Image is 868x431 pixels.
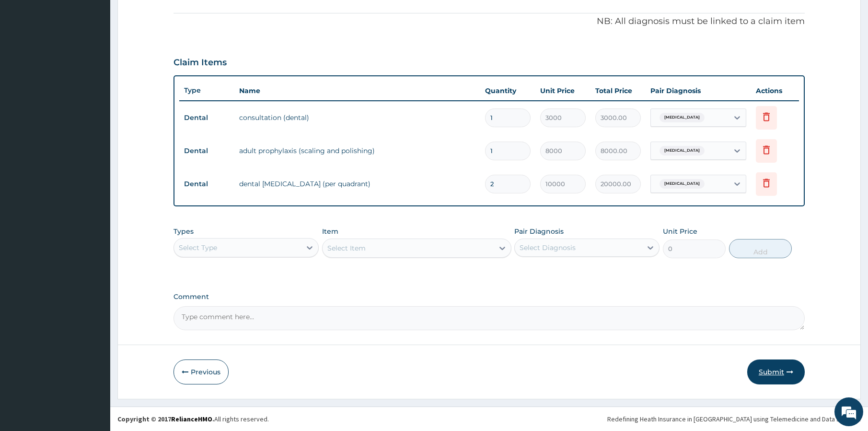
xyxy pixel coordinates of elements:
[751,81,799,100] th: Actions
[157,5,180,28] div: Minimize live chat window
[747,359,805,384] button: Submit
[535,81,590,100] th: Unit Price
[5,262,183,296] textarea: Type your message and hit 'Enter'
[110,407,868,431] footer: All rights reserved.
[234,108,480,127] td: consultation (dental)
[18,48,39,72] img: d_794563401_company_1708531726252_794563401
[646,81,751,100] th: Pair Diagnosis
[174,15,805,28] p: NB: All diagnosis must be linked to a claim item
[174,58,227,68] h3: Claim Items
[174,359,229,384] button: Previous
[179,243,217,252] div: Select Type
[590,81,646,100] th: Total Price
[660,113,705,122] span: [MEDICAL_DATA]
[171,415,212,423] a: RelianceHMO
[322,227,338,236] label: Item
[117,415,214,423] strong: Copyright © 2017 .
[480,81,535,100] th: Quantity
[56,121,132,218] span: We're online!
[663,227,697,236] label: Unit Price
[520,243,576,252] div: Select Diagnosis
[660,146,705,156] span: [MEDICAL_DATA]
[607,414,861,424] div: Redefining Heath Insurance in [GEOGRAPHIC_DATA] using Telemedicine and Data Science!
[50,54,161,66] div: Chat with us now
[660,179,705,189] span: [MEDICAL_DATA]
[179,109,234,127] td: Dental
[179,142,234,160] td: Dental
[234,141,480,160] td: adult prophylaxis (scaling and polishing)
[729,239,792,258] button: Add
[179,82,234,99] th: Type
[234,174,480,193] td: dental [MEDICAL_DATA] (per quadrant)
[234,81,480,100] th: Name
[179,175,234,193] td: Dental
[174,227,194,236] label: Types
[174,293,805,301] label: Comment
[514,227,564,236] label: Pair Diagnosis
